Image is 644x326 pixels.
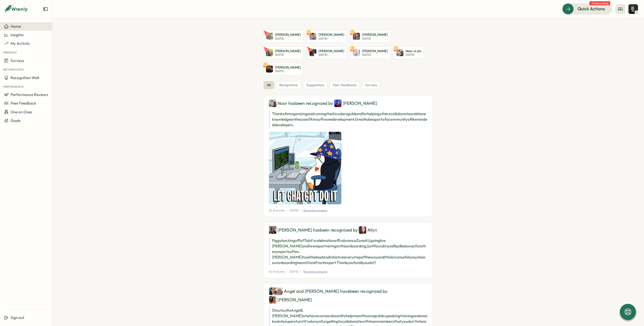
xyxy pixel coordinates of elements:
p: | [301,208,301,213]
img: Bradley Jones [266,66,273,73]
div: [PERSON_NAME] [334,100,377,107]
p: [DATE] [275,53,301,56]
img: Viveca Riley [269,296,276,304]
img: Noor ul ain [269,100,276,107]
button: Quick Actions [562,3,612,14]
img: Ines Coulon [266,49,273,56]
span: Surveys [11,58,24,63]
text: 3 [265,62,266,66]
p: | [287,270,288,274]
a: 6Samantha Broomfield[PERSON_NAME][DATE] [307,30,347,43]
p: [PERSON_NAME] [275,32,301,37]
a: 3Bradley Jones[PERSON_NAME][DATE] [264,63,303,75]
p: [PERSON_NAME] [275,65,301,70]
img: Allyn Neal [359,226,366,234]
img: Martyn Fagg [353,49,360,56]
p: [PERSON_NAME] [318,32,344,37]
button: Expand sidebar [43,7,48,12]
p: [DATE] [275,37,301,40]
span: Sign out [11,315,24,320]
div: [PERSON_NAME] has been recognized by [269,226,427,234]
div: Allyn [359,226,377,234]
text: 9 [352,46,353,50]
span: Performance Reviews [11,92,48,97]
img: Greg Youngman [266,33,273,40]
div: Angel and [PERSON_NAME] have been recognized by [269,287,427,304]
img: Samantha Broomfield [309,33,316,40]
span: suggestions [306,83,324,87]
p: [DATE] [275,70,301,73]
a: Ines Coulon[PERSON_NAME][DATE] [264,47,303,59]
span: My Activity [11,41,30,46]
p: Thanks for organising and running the AI coders guild and for helping others collaborate and shar... [269,111,427,128]
img: Noor ul ain [396,49,404,56]
span: Peer Feedback [11,101,36,106]
span: recognitions [279,83,298,87]
span: Goals [11,118,21,123]
text: 6 [308,30,310,34]
span: peer feedbacks [333,83,357,87]
p: | [287,208,288,213]
span: surveys [365,83,377,87]
span: Home [11,24,21,29]
span: Insights [11,32,24,37]
span: One on Ones [11,110,32,114]
p: [DATE] [362,53,388,56]
span: Recognition Wall [11,75,39,80]
span: Everyone [269,208,285,213]
span: Everyone [269,270,285,274]
p: [DATE] [290,270,299,274]
a: 1Harriet Stewart[PERSON_NAME][DATE] [351,30,390,43]
p: [PERSON_NAME] [275,49,301,53]
p: | [301,270,301,274]
img: Henry Dennis [334,100,342,107]
a: 9Martyn Fagg[PERSON_NAME][DATE] [351,47,390,59]
p: [PERSON_NAME] [318,49,344,53]
img: Harriet Stewart [353,33,360,40]
div: Noor has been recognized by [269,100,427,107]
span: Quick Actions [578,6,605,12]
p: Recognize someone [303,270,327,274]
p: Piggybacking off of Tobit's celebration of Endurance Zone AU going live. [PERSON_NAME] and I were... [269,238,427,266]
span: all [267,83,271,87]
div: [PERSON_NAME] [269,296,312,304]
img: Recognition Image [269,132,341,204]
p: [DATE] [362,37,388,40]
img: Ben Cruttenden [628,4,638,14]
a: Peter Ladds[PERSON_NAME][DATE] [307,47,347,59]
a: Greg Youngman[PERSON_NAME][DATE] [264,30,303,43]
img: Peter Ladds [309,49,316,56]
p: [PERSON_NAME] [362,32,388,37]
span: 3 tasks waiting [589,1,610,5]
a: 3Noor ul ainNoor ul ain[DATE] [394,47,424,59]
p: [PERSON_NAME] [362,49,388,53]
img: Simon Downes [275,287,283,295]
img: Angel Yebra [269,287,276,295]
p: [DATE] [318,37,344,40]
text: 1 [352,30,353,34]
p: [DATE] [290,208,299,213]
p: Recognize someone [303,208,327,213]
p: Noor ul ain [406,49,421,53]
p: [DATE] [406,53,421,56]
img: Aimee Weston [269,226,276,234]
text: 3 [395,46,397,50]
p: [DATE] [318,53,344,56]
